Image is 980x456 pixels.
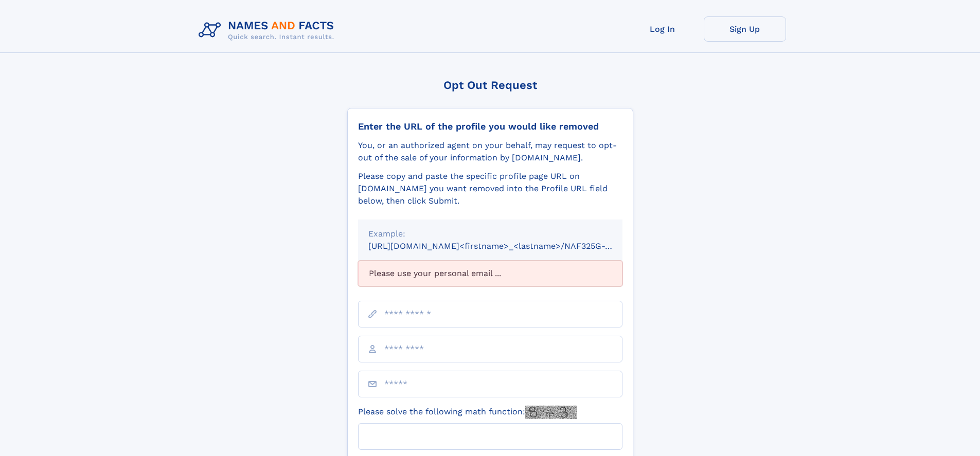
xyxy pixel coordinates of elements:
div: Please copy and paste the specific profile page URL on [DOMAIN_NAME] you want removed into the Pr... [358,170,622,207]
div: Enter the URL of the profile you would like removed [358,121,622,132]
img: Logo Names and Facts [194,16,343,44]
div: Please use your personal email ... [358,261,622,286]
div: Opt Out Request [347,79,633,92]
a: Sign Up [704,16,786,42]
small: [URL][DOMAIN_NAME]<firstname>_<lastname>/NAF325G-xxxxxxxx [368,241,642,251]
a: Log In [621,16,704,42]
div: Example: [368,228,612,240]
div: You, or an authorized agent on your behalf, may request to opt-out of the sale of your informatio... [358,139,622,164]
label: Please solve the following math function: [358,406,577,419]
